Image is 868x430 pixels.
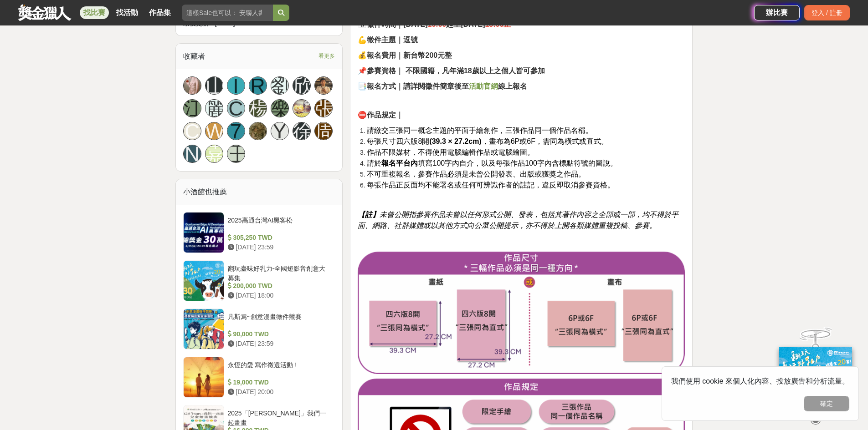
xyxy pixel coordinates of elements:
[367,170,586,178] span: 不可重複報名，參賽作品必須是未曾公開發表、出版或獲獎之作品。
[318,51,335,61] span: 看更多
[293,76,311,95] a: 欣
[804,5,850,20] div: 登入 / 註冊
[367,126,593,134] span: 請繳交三張同一概念主題的平面手繪創作，三張作品同一個作品名稱。
[271,76,289,95] a: 劉
[228,339,332,349] div: [DATE] 23:59
[176,179,343,205] div: 小酒館也推薦
[228,378,332,387] div: 19,000 TWD
[205,99,223,117] a: 麗
[228,281,332,291] div: 200,000 TWD
[446,20,485,28] strong: 起至[DATE]
[358,20,427,28] strong: 📅徵件時間｜[DATE]
[184,77,201,94] img: Avatar
[498,82,527,90] strong: 線上報名
[183,309,335,349] a: 凡斯焉~創意漫畫徵件競賽 90,000 TWD [DATE] 23:59
[205,145,223,163] a: 嘉
[358,51,452,59] strong: 💰報名費用｜新台幣200元整
[249,122,267,140] img: Avatar
[80,6,109,19] a: 找比賽
[358,250,685,374] img: 42f347f2-5c72-474f-92f0-36c45dd21f32.png
[183,99,201,117] a: 江
[469,83,498,90] a: 活動官網
[804,396,849,411] button: 確定
[358,211,678,229] i: 未曾公開指參賽作品未曾以任何形式公開、發表，包括其著作內容之全部或一部，均不得於平面、網路、社群媒體或以其他方式向公眾公開提示，亦不得於上開各類媒體重複投稿、參賽。
[367,159,617,167] span: 請於 填寫100字內自介，以及每張作品100字內含標點符號的圖說。
[485,20,511,28] strong: 15:00止
[367,111,403,119] strong: 作品規定｜
[183,122,201,140] a: C
[183,357,335,398] a: 永恆的愛 寫作徵選活動 ! 19,000 TWD [DATE] 20:00
[183,145,201,163] a: N
[754,5,800,20] a: 辦比賽
[381,159,418,167] strong: 報名平台內
[314,76,333,95] a: Avatar
[358,67,544,75] strong: 📌參賽資格｜ 不限國籍，凡年滿18歲以上之個人皆可參加
[205,76,223,95] a: 山
[227,122,245,140] a: 7
[314,99,333,117] a: 張
[358,82,469,90] strong: 📑報名方式｜請詳閱徵件簡章後至
[183,260,335,301] a: 翻玩臺味好乳力-全國短影音創意大募集 200,000 TWD [DATE] 18:00
[227,99,245,117] a: C
[358,211,380,218] strong: 【註】
[228,409,332,426] div: 2025「[PERSON_NAME]」我們一起畫畫
[228,233,332,243] div: 305,250 TWD
[429,137,481,145] strong: (39.3 × 27.2cm)
[145,6,175,19] a: 作品集
[228,360,332,378] div: 永恆的愛 寫作徵選活動 !
[671,377,849,385] span: 我們使用 cookie 來個人化內容、投放廣告和分析流量。
[228,264,332,281] div: 翻玩臺味好乳力-全國短影音創意大募集
[249,76,267,95] a: R
[428,20,447,28] strong: 10:00
[205,122,223,140] a: W
[183,76,201,95] a: Avatar
[358,36,418,44] strong: 💪徵件主題｜逗號
[249,99,267,117] a: 楊
[113,6,142,19] a: 找活動
[367,148,534,156] span: 作品不限媒材，不得使用電腦編輯作品或電腦繪圖。
[358,111,403,119] span: ⛔
[293,99,311,117] a: Avatar
[183,52,205,60] span: 收藏者
[228,291,332,300] div: [DATE] 18:00
[367,181,615,189] span: 每張作品正反面均不能署名或任何可辨識作者的註記，違反即取消參賽資格。
[228,329,332,339] div: 90,000 TWD
[293,122,311,140] a: 徐
[182,5,273,21] input: 這樣Sale也可以： 安聯人壽創意銷售法募集
[228,387,332,397] div: [DATE] 20:00
[227,145,245,163] a: 王
[293,100,310,117] img: Avatar
[271,122,289,140] a: Y
[779,347,852,407] img: ff197300-f8ee-455f-a0ae-06a3645bc375.jpg
[227,76,245,95] a: I
[183,212,335,253] a: 2025高通台灣AI黑客松 305,250 TWD [DATE] 23:59
[228,243,332,252] div: [DATE] 23:59
[271,99,289,117] a: 樂
[367,137,608,145] span: 每張尺寸四六版8開 ，畫布為6P或6F，需同為橫式或直式。
[314,122,333,140] a: 周
[249,122,267,140] a: Avatar
[315,77,332,94] img: Avatar
[228,312,332,329] div: 凡斯焉~創意漫畫徵件競賽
